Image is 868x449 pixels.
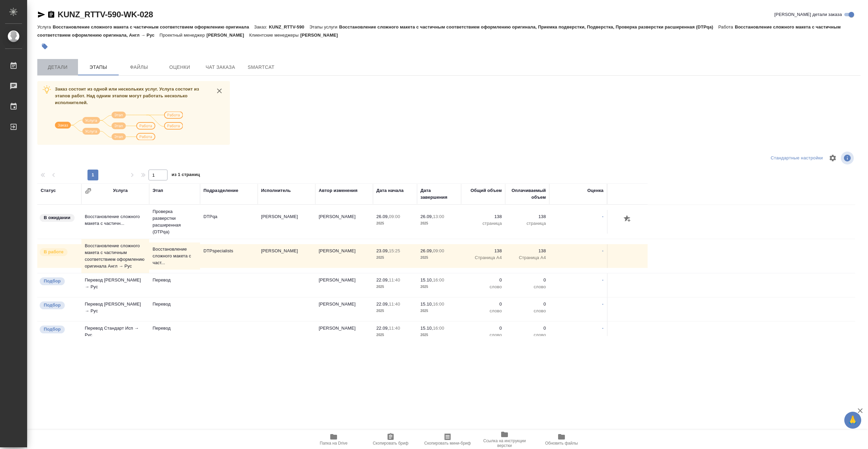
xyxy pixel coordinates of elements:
div: split button [769,153,825,163]
div: Автор изменения [319,187,357,194]
p: Заказ: [254,24,269,30]
p: 15.10, [420,301,433,307]
p: 2025 [420,284,458,290]
span: Настроить таблицу [825,150,841,166]
a: KUNZ_RTTV-590-WK-028 [58,10,153,19]
div: Статус [41,187,56,194]
p: 2025 [376,220,414,227]
button: Скопировать ссылку для ЯМессенджера [37,11,45,19]
p: 09:00 [389,214,400,219]
p: 2025 [420,308,458,314]
p: Подбор [44,326,61,333]
div: Общий объем [471,187,502,194]
p: 22.09, [376,326,389,331]
p: Услуга [37,24,53,30]
p: 0 [509,277,546,284]
button: Скопировать ссылку [47,11,55,19]
p: 22.09, [376,277,389,282]
p: 16:00 [433,326,444,331]
p: 138 [509,248,546,254]
p: 11:40 [389,301,400,307]
p: 2025 [420,332,458,338]
p: 0 [509,301,546,308]
td: Восстановление сложного макета с частичн... [81,210,149,234]
a: - [602,214,604,219]
span: Заказ состоит из одной или нескольких услуг. Услуга состоит из этапов работ. Над одним этапом мог... [55,86,199,105]
td: Восстановление сложного макета с частичным соответствием оформлению оригинала Англ → Рус [81,239,149,273]
td: [PERSON_NAME] [315,244,373,268]
p: слово [465,332,502,338]
p: 11:40 [389,277,400,282]
div: Дата начала [376,187,403,194]
p: 26.09, [420,248,433,253]
div: Оплачиваемый объем [509,187,546,201]
div: Подразделение [203,187,238,194]
p: Страница А4 [465,254,502,261]
td: [PERSON_NAME] [315,273,373,297]
div: Дата завершения [420,187,458,201]
p: 0 [509,325,546,332]
p: 11:40 [389,326,400,331]
span: из 1 страниц [172,171,200,180]
button: Добавить оценку [622,213,633,225]
p: KUNZ_RTTV-590 [269,24,309,30]
div: Этап [153,187,163,194]
a: - [602,277,604,282]
td: Перевод [PERSON_NAME] → Рус [81,273,149,297]
p: Перевод [153,301,197,308]
p: страница [509,220,546,227]
td: Перевод [PERSON_NAME] → Рус [81,297,149,321]
p: слово [509,284,546,290]
p: 09:00 [433,248,444,253]
div: Оценка [587,187,604,194]
p: 138 [465,248,502,254]
p: 26.09, [420,214,433,219]
p: слово [465,308,502,314]
p: Перевод [153,325,197,332]
p: 0 [465,301,502,308]
p: 16:00 [433,301,444,307]
p: слово [509,308,546,314]
p: страница [465,220,502,227]
p: Перевод [153,277,197,284]
span: Детали [41,63,74,72]
p: 15.10, [420,326,433,331]
p: В ожидании [44,214,71,221]
p: 0 [465,325,502,332]
p: 2025 [376,332,414,338]
p: [PERSON_NAME] [206,33,249,38]
p: Проектный менеджер [160,33,206,38]
p: Подбор [44,278,61,285]
p: Клиентские менеджеры [249,33,300,38]
p: 16:00 [433,277,444,282]
span: Посмотреть информацию [841,152,855,164]
p: слово [509,332,546,338]
p: 15.10, [420,277,433,282]
span: Оценки [163,63,196,72]
a: - [602,248,604,253]
td: [PERSON_NAME] [315,321,373,345]
p: Подбор [44,302,61,309]
p: 22.09, [376,301,389,307]
p: Работа [718,24,735,30]
td: [PERSON_NAME] [258,244,315,268]
p: 138 [465,213,502,220]
div: Услуга [113,187,127,194]
p: 13:00 [433,214,444,219]
p: Восстановление сложного макета с частичным соответствием оформлению оригинала [53,24,254,30]
button: Сгруппировать [85,188,92,194]
p: 0 [465,277,502,284]
td: DTPspecialists [200,244,258,268]
p: 2025 [376,308,414,314]
span: Файлы [123,63,155,72]
p: слово [465,284,502,290]
span: [PERSON_NAME] детали заказа [774,11,842,18]
p: 138 [509,213,546,220]
span: Чат заказа [204,63,237,72]
span: SmartCat [245,63,277,72]
p: 2025 [376,254,414,261]
button: Добавить тэг [37,39,52,54]
p: Страница А4 [509,254,546,261]
td: [PERSON_NAME] [258,210,315,234]
p: 2025 [376,284,414,290]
